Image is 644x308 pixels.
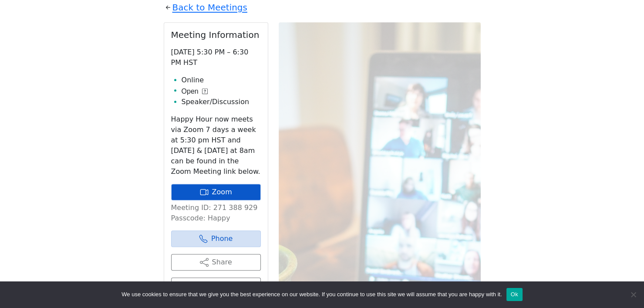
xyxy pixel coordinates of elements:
button: Open [182,86,208,97]
button: Ok [506,288,523,301]
li: Online [182,75,261,85]
a: Phone [171,230,261,247]
p: Meeting ID: 271 388 929 Passcode: Happy [171,203,261,223]
span: No [629,290,637,299]
h2: Meeting Information [171,30,261,40]
button: Add to Calendar [171,278,261,294]
li: Speaker/Discussion [182,97,261,107]
p: [DATE] 5:30 PM – 6:30 PM HST [171,47,261,68]
span: We use cookies to ensure that we give you the best experience on our website. If you continue to ... [121,290,502,299]
p: Happy Hour now meets via Zoom 7 days a week at 5:30 pm HST and [DATE] & [DATE] at 8am can be foun... [171,114,261,177]
a: Zoom [171,184,261,200]
button: Share [171,254,261,271]
span: Open [182,86,199,97]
